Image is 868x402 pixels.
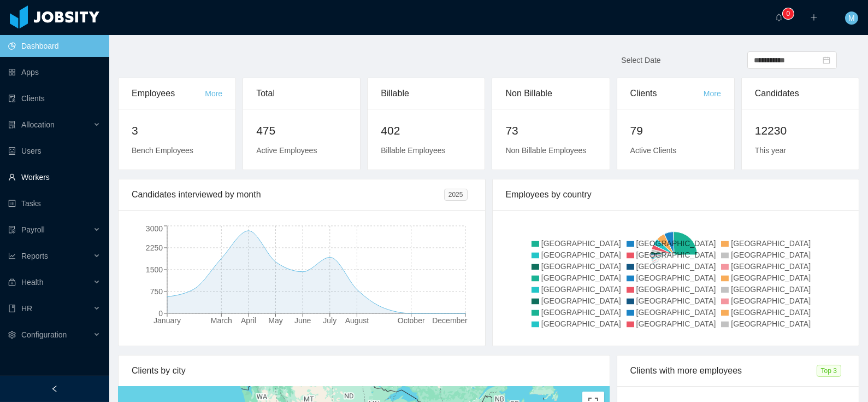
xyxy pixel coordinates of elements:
div: Clients [630,78,704,109]
span: 2025 [444,189,468,201]
span: M [848,11,855,25]
i: icon: medicine-box [8,278,16,286]
i: icon: plus [810,14,818,21]
span: [GEOGRAPHIC_DATA] [636,285,716,294]
a: icon: appstoreApps [8,61,101,83]
span: Allocation [21,120,55,129]
i: icon: line-chart [8,252,16,260]
span: [GEOGRAPHIC_DATA] [541,308,621,317]
i: icon: setting [8,331,16,339]
span: [GEOGRAPHIC_DATA] [731,262,811,271]
span: [GEOGRAPHIC_DATA] [541,273,621,282]
a: More [704,89,721,98]
h2: 12230 [755,122,846,139]
tspan: December [432,316,468,325]
span: Non Billable Employees [505,146,586,155]
span: [GEOGRAPHIC_DATA] [541,262,621,271]
span: Bench Employees [132,146,193,155]
a: icon: auditClients [8,88,101,109]
span: Select Date [621,56,660,65]
i: icon: calendar [823,56,830,64]
span: [GEOGRAPHIC_DATA] [636,319,716,328]
span: [GEOGRAPHIC_DATA] [731,319,811,328]
span: Top 3 [817,365,841,377]
i: icon: bell [775,14,783,21]
tspan: July [323,316,336,325]
div: Clients with more employees [630,356,817,386]
span: [GEOGRAPHIC_DATA] [731,273,811,282]
span: [GEOGRAPHIC_DATA] [731,285,811,294]
tspan: January [153,316,181,325]
i: icon: file-protect [8,226,16,234]
div: Billable [381,78,471,109]
tspan: October [398,316,425,325]
i: icon: book [8,305,16,312]
tspan: May [268,316,282,325]
span: [GEOGRAPHIC_DATA] [731,250,811,259]
span: Active Employees [256,146,317,155]
i: icon: solution [8,121,16,129]
tspan: 3000 [146,224,163,233]
tspan: 0 [158,309,163,318]
div: Candidates [755,78,846,109]
sup: 0 [783,8,794,19]
span: [GEOGRAPHIC_DATA] [636,239,716,248]
span: Active Clients [630,146,677,155]
tspan: 2250 [146,243,163,252]
div: Employees by country [506,179,846,210]
span: This year [755,146,787,155]
div: Non Billable [505,78,596,109]
a: More [205,89,222,98]
span: Configuration [21,330,67,339]
span: [GEOGRAPHIC_DATA] [636,250,716,259]
h2: 79 [630,122,721,139]
h2: 475 [256,122,347,139]
span: [GEOGRAPHIC_DATA] [636,273,716,282]
div: Clients by city [132,356,597,386]
h2: 3 [132,122,222,139]
span: [GEOGRAPHIC_DATA] [541,285,621,294]
span: Payroll [21,225,45,234]
a: icon: profileTasks [8,193,101,214]
tspan: March [211,316,232,325]
tspan: April [241,316,256,325]
tspan: August [345,316,369,325]
span: [GEOGRAPHIC_DATA] [731,296,811,305]
span: HR [21,304,32,313]
span: [GEOGRAPHIC_DATA] [731,239,811,248]
span: [GEOGRAPHIC_DATA] [636,296,716,305]
tspan: 1500 [146,265,163,274]
a: icon: userWorkers [8,166,101,188]
div: Candidates interviewed by month [132,179,444,210]
span: Reports [21,252,48,260]
span: [GEOGRAPHIC_DATA] [541,250,621,259]
span: Billable Employees [381,146,445,155]
div: Total [256,78,347,109]
span: [GEOGRAPHIC_DATA] [541,239,621,248]
h2: 73 [505,122,596,139]
tspan: June [294,316,311,325]
a: icon: pie-chartDashboard [8,35,101,57]
span: [GEOGRAPHIC_DATA] [541,319,621,328]
span: Health [21,278,43,287]
h2: 402 [381,122,471,139]
span: [GEOGRAPHIC_DATA] [636,308,716,317]
tspan: 750 [150,287,163,296]
span: [GEOGRAPHIC_DATA] [731,308,811,317]
a: icon: robotUsers [8,140,101,162]
div: Employees [132,78,205,109]
span: [GEOGRAPHIC_DATA] [636,262,716,271]
span: [GEOGRAPHIC_DATA] [541,296,621,305]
